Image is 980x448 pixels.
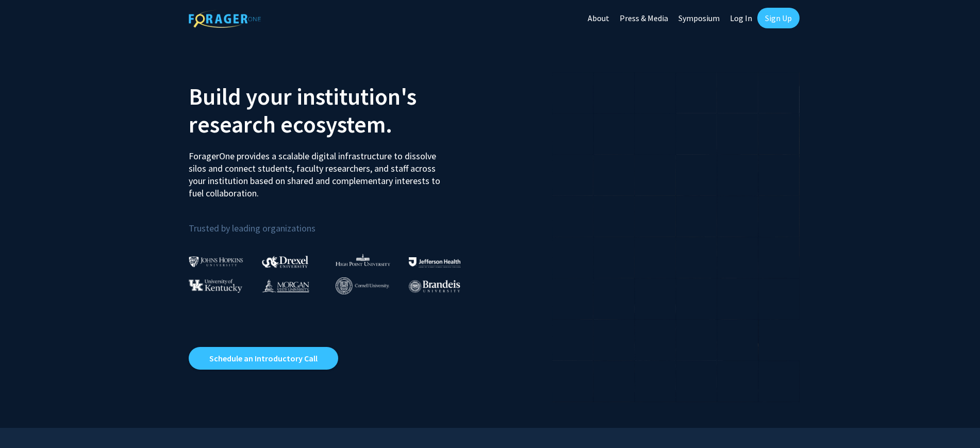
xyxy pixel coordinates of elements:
img: ForagerOne Logo [189,10,261,28]
img: Morgan State University [262,279,309,292]
a: Opens in a new tab [189,347,338,370]
a: Sign Up [757,8,800,28]
img: High Point University [336,254,390,266]
img: Cornell University [336,277,389,294]
img: Thomas Jefferson University [409,257,460,267]
p: ForagerOne provides a scalable digital infrastructure to dissolve silos and connect students, fac... [189,142,447,200]
h2: Build your institution's research ecosystem. [189,82,483,138]
img: University of Kentucky [189,279,242,293]
p: Trusted by leading organizations [189,208,483,236]
img: Brandeis University [409,280,460,293]
img: Drexel University [262,256,308,268]
img: Johns Hopkins University [189,256,243,267]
